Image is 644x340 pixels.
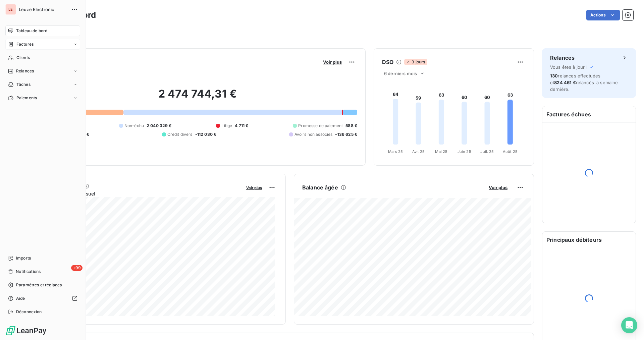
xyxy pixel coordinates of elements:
span: Relances [16,68,34,74]
a: Relances [5,66,80,76]
span: Chiffre d'affaires mensuel [38,190,241,197]
span: Promesse de paiement [298,123,343,129]
span: 2 040 329 € [147,123,172,129]
tspan: Août 25 [503,149,518,154]
span: Leuze Electronic [19,7,67,12]
a: Clients [5,52,80,63]
span: Avoirs non associés [294,131,333,137]
h6: Factures échues [542,106,636,122]
tspan: Mars 25 [388,149,403,154]
span: Non-échu [124,123,144,129]
button: Actions [586,10,620,20]
span: -136 625 € [335,131,357,137]
a: Imports [5,253,80,264]
tspan: Juil. 25 [480,149,494,154]
span: Imports [16,255,31,261]
h6: Principaux débiteurs [542,232,636,248]
span: -112 030 € [195,131,217,137]
h6: Balance âgée [302,183,338,191]
span: Notifications [16,269,41,275]
span: Clients [16,55,30,61]
span: relances effectuées et relancés la semaine dernière. [550,73,618,92]
div: Open Intercom Messenger [621,317,637,333]
tspan: Mai 25 [435,149,447,154]
a: Tâches [5,79,80,90]
h6: Relances [550,54,575,62]
span: Voir plus [489,185,507,190]
span: 6 derniers mois [384,71,417,76]
span: Voir plus [323,59,342,65]
div: LE [5,4,16,15]
tspan: Juin 25 [458,149,471,154]
span: Déconnexion [16,309,42,315]
span: Paiements [16,95,37,101]
span: Vous êtes à jour ! [550,64,588,70]
button: Voir plus [244,184,264,190]
span: Tableau de bord [16,28,47,34]
span: Tâches [16,81,31,88]
span: 824 461 € [554,80,576,85]
span: 130 [550,73,558,78]
button: Voir plus [487,184,509,190]
a: Paramètres et réglages [5,280,80,290]
button: Voir plus [321,59,344,65]
a: Tableau de bord [5,25,80,36]
a: Factures [5,39,80,50]
span: Paramètres et réglages [16,282,62,288]
span: Factures [16,41,34,47]
a: Paiements [5,93,80,103]
img: Logo LeanPay [5,325,47,336]
span: 588 € [345,123,357,129]
a: Aide [5,293,80,304]
h2: 2 474 744,31 € [38,87,357,107]
span: Litige [221,123,232,129]
span: Voir plus [246,185,262,190]
span: 3 jours [404,59,427,65]
span: Aide [16,295,25,301]
span: +99 [71,265,83,271]
span: Crédit divers [167,131,193,137]
h6: DSO [382,58,393,66]
span: 4 711 € [235,123,248,129]
tspan: Avr. 25 [412,149,425,154]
